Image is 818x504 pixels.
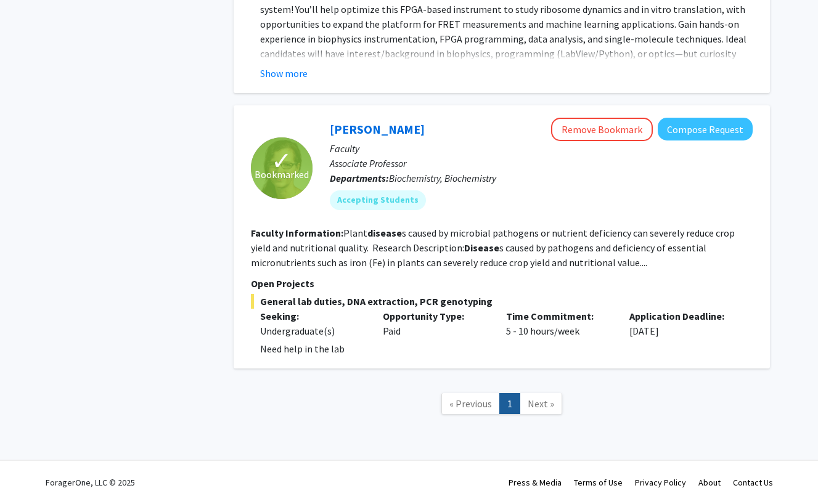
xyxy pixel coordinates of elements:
a: Terms of Use [574,477,623,488]
span: General lab duties, DNA extraction, PCR genotyping [251,294,753,309]
a: About [698,477,721,488]
p: Open Projects [251,276,753,291]
p: Time Commitment: [506,309,611,323]
a: [PERSON_NAME] [330,121,425,137]
p: Need help in the lab [260,341,753,356]
p: Associate Professor [330,156,753,171]
span: ✓ [271,155,292,167]
div: Undergraduate(s) [260,323,365,338]
a: Previous Page [441,393,500,415]
a: Next Page [520,393,562,415]
span: Bookmarked [255,167,309,182]
p: Application Deadline: [629,309,734,323]
a: Contact Us [733,477,773,488]
b: disease [367,227,402,239]
p: Faculty [330,141,753,156]
fg-read-more: Plant s caused by microbial pathogens or nutrient deficiency can severely reduce crop yield and n... [251,227,735,269]
mat-chip: Accepting Students [330,190,426,210]
span: Biochemistry, Biochemistry [389,172,496,184]
a: Press & Media [509,477,562,488]
div: 5 - 10 hours/week [497,309,620,338]
div: Paid [374,309,497,338]
b: Faculty Information: [251,227,343,239]
div: [DATE] [620,309,743,338]
b: Disease [464,242,499,254]
iframe: Chat [9,449,52,495]
b: Departments: [330,172,389,184]
a: Privacy Policy [635,477,686,488]
p: Seeking: [260,309,365,323]
p: Opportunity Type: [383,309,488,323]
button: Show more [260,66,308,81]
div: ForagerOne, LLC © 2025 [46,461,135,504]
span: Next » [528,397,554,410]
span: « Previous [449,397,492,410]
nav: Page navigation [234,381,770,431]
button: Compose Request to Antje Heese [658,118,753,140]
a: 1 [499,393,520,415]
button: Remove Bookmark [551,118,653,141]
